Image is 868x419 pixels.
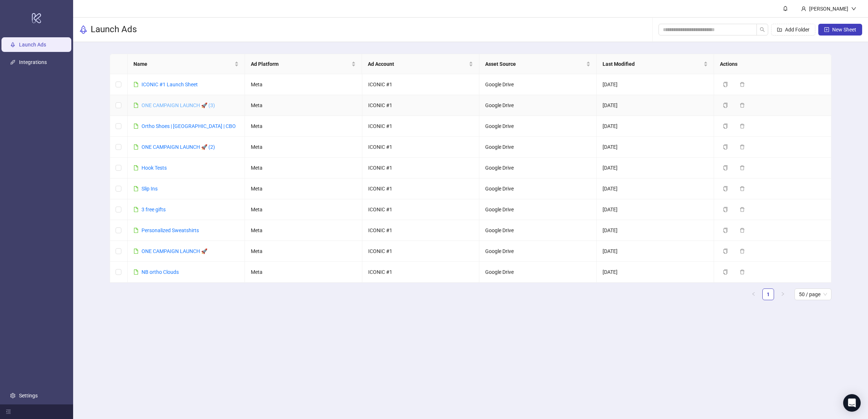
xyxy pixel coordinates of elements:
div: [PERSON_NAME] [806,5,851,13]
button: left [748,288,759,300]
span: file [133,186,139,191]
th: Asset Source [479,54,597,74]
span: plus-square [824,27,829,32]
span: folder-add [777,27,782,32]
span: delete [740,124,745,129]
td: Meta [245,74,362,95]
a: 3 free gifts [141,207,166,212]
td: ICONIC #1 [362,116,480,137]
td: [DATE] [597,95,714,116]
td: Google Drive [479,220,597,241]
span: Last Modified [603,60,702,68]
span: copy [723,269,728,275]
li: Next Page [777,288,789,300]
span: search [760,27,765,32]
td: [DATE] [597,158,714,178]
span: 50 / page [799,289,827,300]
td: Google Drive [479,178,597,199]
td: [DATE] [597,178,714,199]
span: user [801,6,806,11]
td: ICONIC #1 [362,74,480,95]
span: copy [723,103,728,108]
td: Google Drive [479,199,597,220]
span: copy [723,144,728,150]
button: right [777,288,789,300]
td: [DATE] [597,241,714,262]
a: ICONIC #1 Launch Sheet [141,82,198,87]
span: rocket [79,25,88,34]
span: file [133,207,139,212]
div: Open Intercom Messenger [843,394,861,412]
span: menu-fold [6,409,11,414]
span: left [751,292,756,296]
span: delete [740,207,745,212]
a: Settings [19,393,38,399]
td: Meta [245,199,362,220]
td: Meta [245,220,362,241]
span: copy [723,207,728,212]
td: Meta [245,241,362,262]
td: ICONIC #1 [362,178,480,199]
a: Personalized Sweatshirts [141,227,199,233]
button: Add Folder [771,24,815,35]
li: Previous Page [748,288,759,300]
td: [DATE] [597,74,714,95]
td: [DATE] [597,199,714,220]
td: ICONIC #1 [362,158,480,178]
td: ICONIC #1 [362,262,480,283]
span: bell [783,6,788,11]
button: New Sheet [818,24,862,35]
span: delete [740,165,745,170]
span: file [133,82,139,87]
td: Google Drive [479,95,597,116]
a: Launch Ads [19,42,46,48]
a: ONE CAMPAIGN LAUNCH 🚀 (3) [141,102,215,108]
span: delete [740,249,745,254]
span: file [133,269,139,275]
td: Meta [245,116,362,137]
div: Page Size [795,288,831,300]
td: Meta [245,95,362,116]
span: copy [723,82,728,87]
td: Google Drive [479,262,597,283]
span: delete [740,144,745,150]
th: Name [128,54,245,74]
a: Hook Tests [141,165,167,171]
td: [DATE] [597,137,714,158]
td: ICONIC #1 [362,137,480,158]
span: Ad Platform [251,60,350,68]
span: copy [723,165,728,170]
th: Ad Platform [245,54,362,74]
a: Integrations [19,60,47,65]
span: delete [740,269,745,275]
span: delete [740,82,745,87]
span: file [133,165,139,170]
td: Google Drive [479,137,597,158]
span: file [133,228,139,233]
span: right [781,292,785,296]
td: Meta [245,137,362,158]
td: Meta [245,178,362,199]
a: NB ortho Clouds [141,269,179,275]
span: file [133,103,139,108]
span: delete [740,103,745,108]
span: copy [723,228,728,233]
td: Google Drive [479,241,597,262]
td: [DATE] [597,262,714,283]
span: copy [723,124,728,129]
span: copy [723,186,728,191]
span: down [851,6,856,11]
h3: Launch Ads [91,24,137,35]
th: Last Modified [597,54,714,74]
td: Google Drive [479,116,597,137]
a: Slip Ins [141,186,158,192]
span: file [133,249,139,254]
span: file [133,144,139,150]
a: 1 [763,289,774,300]
span: delete [740,228,745,233]
span: copy [723,249,728,254]
a: ONE CAMPAIGN LAUNCH 🚀 (2) [141,144,215,150]
td: [DATE] [597,220,714,241]
td: Google Drive [479,158,597,178]
td: ICONIC #1 [362,95,480,116]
